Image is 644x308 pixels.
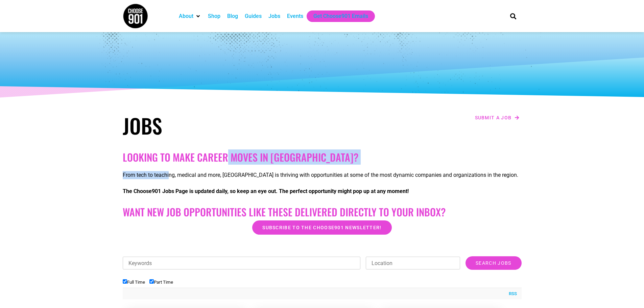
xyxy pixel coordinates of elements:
[123,279,127,284] input: Full Time
[252,220,391,235] a: Subscribe to the Choose901 newsletter!
[473,113,522,122] a: Submit a job
[149,279,154,284] input: Part Time
[123,113,319,138] h1: Jobs
[475,115,512,120] span: Submit a job
[123,188,409,194] strong: The Choose901 Jobs Page is updated daily, so keep an eye out. The perfect opportunity might pop u...
[366,257,460,269] input: Location
[287,12,303,20] a: Events
[123,171,522,179] p: From tech to teaching, medical and more, [GEOGRAPHIC_DATA] is thriving with opportunities at some...
[123,257,361,269] input: Keywords
[123,206,522,218] h2: Want New Job Opportunities like these Delivered Directly to your Inbox?
[268,12,280,20] a: Jobs
[149,280,173,285] label: Part Time
[123,280,145,285] label: Full Time
[245,12,262,20] a: Guides
[175,10,499,22] nav: Main nav
[179,12,193,20] a: About
[313,12,368,20] a: Get Choose901 Emails
[466,256,521,270] input: Search Jobs
[123,151,522,163] h2: Looking to make career moves in [GEOGRAPHIC_DATA]?
[208,12,220,20] a: Shop
[175,10,205,22] div: About
[507,10,519,22] div: Search
[227,12,238,20] a: Blog
[262,225,381,230] span: Subscribe to the Choose901 newsletter!
[505,290,517,297] a: RSS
